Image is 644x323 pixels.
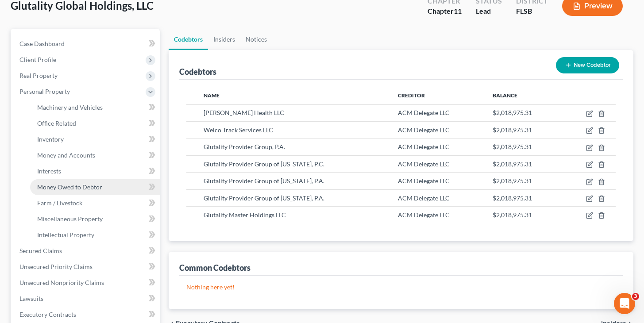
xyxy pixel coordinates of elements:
a: Money Owed to Debtor [30,179,160,195]
div: FLSB [516,6,548,16]
span: ACM Delegate LLC [398,194,450,202]
iframe: Intercom live chat [614,293,635,314]
a: Machinery and Vehicles [30,100,160,115]
span: Glutality Provider Group of [US_STATE], P.A. [204,194,324,202]
span: Glutality Provider Group, P.A. [204,143,285,150]
a: Interests [30,163,160,179]
span: Intellectual Property [37,231,94,238]
span: Inventory [37,135,64,143]
a: Secured Claims [12,243,160,259]
p: Nothing here yet! [186,283,616,292]
span: $2,018,975.31 [493,177,532,185]
span: Money and Accounts [37,151,95,159]
span: $2,018,975.31 [493,160,532,168]
span: Office Related [37,119,76,127]
span: $2,018,975.31 [493,126,532,134]
a: Unsecured Nonpriority Claims [12,275,160,291]
span: $2,018,975.31 [493,109,532,116]
span: ACM Delegate LLC [398,143,450,150]
a: Intellectual Property [30,227,160,243]
a: Inventory [30,131,160,147]
a: Insiders [208,29,240,50]
span: Unsecured Priority Claims [19,263,93,270]
span: Glutality Provider Group of [US_STATE], P.A. [204,177,324,185]
a: Unsecured Priority Claims [12,259,160,275]
span: ACM Delegate LLC [398,109,450,116]
span: Lawsuits [19,295,43,302]
span: $2,018,975.31 [493,143,532,150]
span: ACM Delegate LLC [398,160,450,168]
span: Executory Contracts [19,311,76,318]
span: Balance [493,92,517,99]
div: Chapter [428,6,462,16]
a: Executory Contracts [12,307,160,323]
span: ACM Delegate LLC [398,177,450,185]
span: Secured Claims [19,247,62,254]
a: Case Dashboard [12,36,160,52]
a: Lawsuits [12,291,160,307]
span: Personal Property [19,88,70,95]
a: Codebtors [169,29,208,50]
span: Money Owed to Debtor [37,183,102,191]
span: Real Property [19,72,58,79]
span: Farm / Livestock [37,199,82,207]
button: New Codebtor [556,57,619,73]
span: Case Dashboard [19,40,65,47]
span: ACM Delegate LLC [398,211,450,219]
a: Miscellaneous Property [30,211,160,227]
span: 3 [632,293,639,300]
span: 11 [454,7,462,15]
span: Interests [37,167,61,175]
span: Glutality Master Holdings LLC [204,211,286,219]
span: Client Profile [19,56,56,63]
div: Common Codebtors [179,262,251,273]
div: Codebtors [179,66,216,77]
a: Notices [240,29,272,50]
span: Unsecured Nonpriority Claims [19,279,104,286]
span: ACM Delegate LLC [398,126,450,134]
span: Glutality Provider Group of [US_STATE], P.C. [204,160,324,168]
span: $2,018,975.31 [493,194,532,202]
span: Miscellaneous Property [37,215,103,223]
span: Name [204,92,220,99]
a: Farm / Livestock [30,195,160,211]
a: Office Related [30,115,160,131]
span: $2,018,975.31 [493,211,532,219]
a: Money and Accounts [30,147,160,163]
span: [PERSON_NAME] Health LLC [204,109,284,116]
span: Welco Track Services LLC [204,126,273,134]
span: Machinery and Vehicles [37,104,103,111]
div: Lead [476,6,502,16]
span: Creditor [398,92,425,99]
